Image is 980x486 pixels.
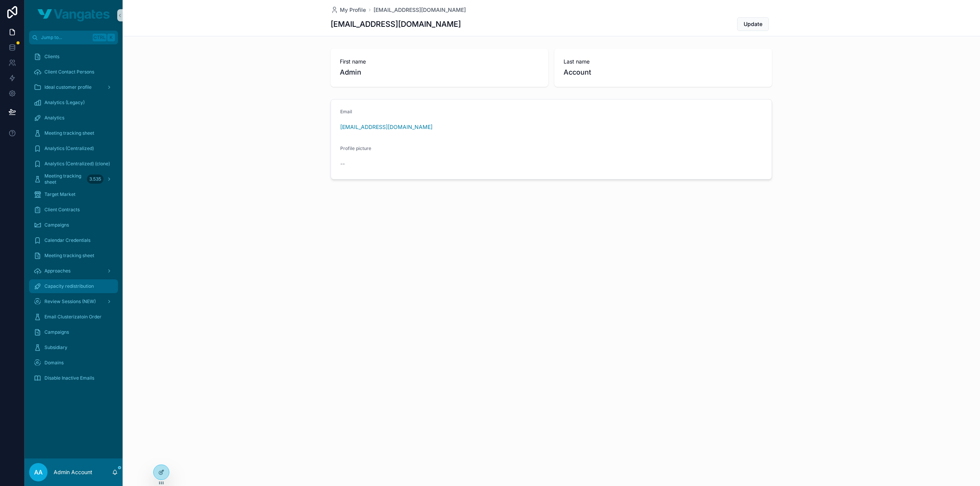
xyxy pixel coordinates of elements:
a: Analytics (Centralized) [29,142,118,155]
a: My Profile [331,6,366,14]
span: Client Contracts [44,207,80,213]
span: Analytics [44,115,64,121]
span: Jump to... [41,34,90,41]
div: 3.535 [87,175,103,184]
span: Domains [44,360,64,366]
span: AA [34,468,43,477]
a: Analytics [29,111,118,125]
a: Analytics (Centralized) (clone) [29,157,118,171]
span: Clients [44,54,59,60]
img: App logo [38,9,110,21]
span: Update [744,20,762,28]
span: Target Market [44,191,75,197]
span: Campaigns [44,329,69,335]
span: Email [340,109,352,114]
a: Ideal customer profile [29,80,118,94]
a: Email Clusterizatoin Order [29,310,118,324]
span: Campaigns [44,222,69,228]
a: Approaches [29,264,118,278]
span: Analytics (Centralized) (clone) [44,161,110,167]
span: Client Contact Persons [44,69,94,75]
a: Meeting tracking sheet3.535 [29,172,118,186]
a: Client Contact Persons [29,65,118,79]
span: Approaches [44,268,70,274]
span: Subsidiary [44,344,67,351]
span: Disable Inactive Emails [44,375,94,381]
a: Calendar Credentials [29,233,118,247]
a: Client Contracts [29,203,118,217]
span: Ctrl [93,34,107,41]
span: Analytics (Centralized) [44,145,94,152]
a: Review Sessions (NEW) [29,295,118,308]
a: [EMAIL_ADDRESS][DOMAIN_NAME] [374,6,466,14]
span: Admin [340,67,539,78]
p: Admin Account [54,468,92,476]
h1: [EMAIL_ADDRESS][DOMAIN_NAME] [331,19,461,29]
div: scrollable content [25,44,123,395]
span: K [108,34,114,41]
span: Email Clusterizatoin Order [44,314,102,320]
a: Analytics (Legacy) [29,96,118,109]
span: -- [340,160,345,168]
a: Meeting tracking sheet [29,249,118,263]
span: Calendar Credentials [44,237,90,243]
a: Disable Inactive Emails [29,371,118,385]
span: Review Sessions (NEW) [44,298,96,305]
button: Update [737,17,769,31]
span: Capacity redistribution [44,283,94,289]
span: Ideal customer profile [44,84,92,90]
a: Campaigns [29,218,118,232]
a: Domains [29,356,118,370]
span: Meeting tracking sheet [44,173,84,185]
span: Analytics (Legacy) [44,99,85,106]
a: Campaigns [29,325,118,339]
a: Subsidiary [29,341,118,354]
button: Jump to...CtrlK [29,31,118,44]
a: Clients [29,50,118,64]
a: [EMAIL_ADDRESS][DOMAIN_NAME] [340,123,433,131]
span: First name [340,58,539,65]
a: Target Market [29,188,118,201]
span: Meeting tracking sheet [44,130,94,136]
span: Meeting tracking sheet [44,253,94,259]
span: Last name [564,58,763,65]
span: My Profile [340,6,366,14]
a: Meeting tracking sheet [29,126,118,140]
span: Account [564,67,763,78]
span: Profile picture [340,145,371,151]
a: Capacity redistribution [29,279,118,293]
